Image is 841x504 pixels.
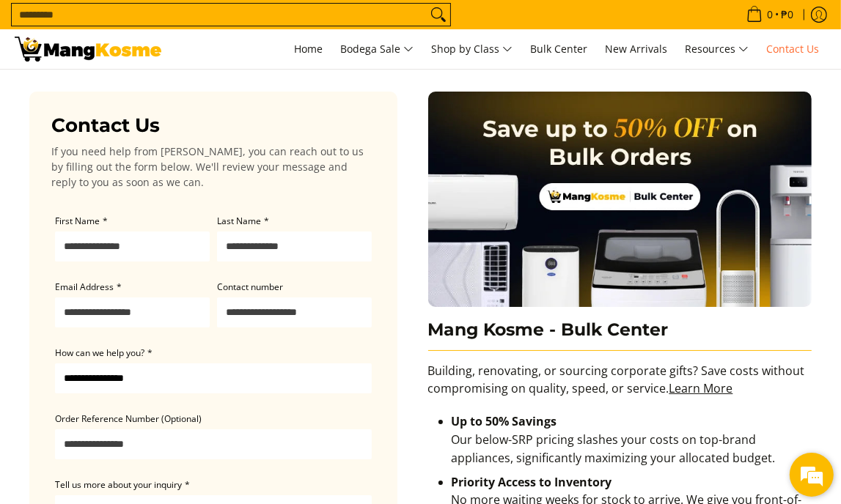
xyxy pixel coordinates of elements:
button: Search [427,4,450,26]
span: 0 [765,10,775,20]
h3: Mang Kosme - Bulk Center [428,319,812,351]
span: Home [294,42,323,56]
span: Bulk Center [530,42,587,56]
li: Our below-SRP pricing slashes your costs on top-brand appliances, significantly maximizing your a... [452,412,812,472]
strong: Priority Access to Inventory [452,474,612,490]
a: Learn More [669,380,733,396]
a: Contact Us [759,29,826,69]
span: Contact number [217,281,283,293]
a: Bulk Center [523,29,595,69]
span: Resources [685,40,749,59]
span: Order Reference Number (Optional) [55,412,202,425]
a: Resources [677,29,756,69]
strong: Up to 50% Savings [452,413,557,429]
span: Contact Us [766,42,819,56]
span: Tell us more about your inquiry [55,478,182,491]
img: Contact Us Today! l Mang Kosme - Home Appliance Warehouse Sale [15,37,161,62]
span: First Name [55,215,100,227]
nav: Main Menu [176,29,826,69]
span: Shop by Class [431,40,513,59]
p: If you need help from [PERSON_NAME], you can reach out to us by filling out the form below. We'll... [51,144,375,190]
a: Home [287,29,330,69]
span: Bodega Sale [340,40,414,59]
a: Bodega Sale [333,29,421,69]
span: Last Name [217,215,261,227]
a: New Arrivals [598,29,675,69]
span: Email Address [55,281,114,293]
span: ₱0 [779,10,796,20]
span: New Arrivals [605,42,667,56]
h3: Contact Us [51,114,375,138]
span: How can we help you? [55,346,144,359]
p: Building, renovating, or sourcing corporate gifts? Save costs without compromising on quality, sp... [428,362,812,413]
span: • [742,7,798,23]
a: Shop by Class [424,29,520,69]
